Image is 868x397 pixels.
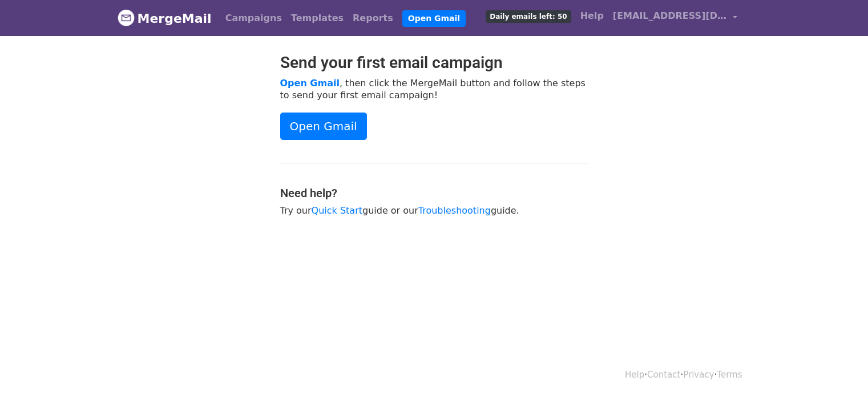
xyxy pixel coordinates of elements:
[286,7,348,30] a: Templates
[280,78,340,89] a: Open Gmail
[221,7,286,30] a: Campaigns
[348,7,398,30] a: Reports
[280,204,588,216] p: Try our guide or our guide.
[481,5,575,27] a: Daily emails left: 50
[647,370,680,380] a: Contact
[576,5,608,27] a: Help
[486,10,571,23] span: Daily emails left: 50
[608,5,742,31] a: [EMAIL_ADDRESS][DOMAIN_NAME]
[280,113,367,140] a: Open Gmail
[402,10,466,27] a: Open Gmail
[118,6,212,30] a: MergeMail
[625,370,644,380] a: Help
[613,9,727,23] span: [EMAIL_ADDRESS][DOMAIN_NAME]
[280,53,588,73] h2: Send your first email campaign
[418,205,491,216] a: Troubleshooting
[280,77,588,101] p: , then click the MergeMail button and follow the steps to send your first email campaign!
[312,205,362,216] a: Quick Start
[683,370,714,380] a: Privacy
[717,370,742,380] a: Terms
[118,9,135,26] img: MergeMail logo
[280,186,588,200] h4: Need help?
